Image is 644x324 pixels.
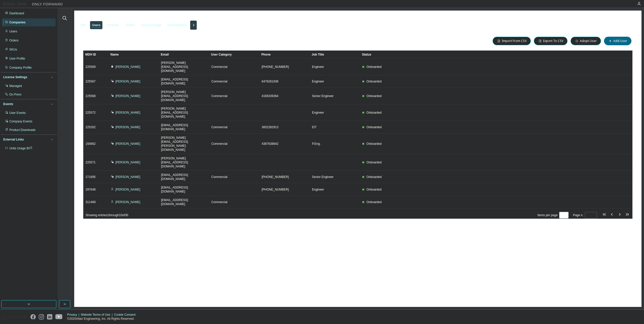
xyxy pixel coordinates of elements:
[367,142,382,146] span: Onboarded
[211,200,227,204] span: Commercial
[55,314,63,319] img: youtube.svg
[261,51,308,59] div: Phone
[211,142,227,146] span: Commercial
[115,175,140,179] a: [PERSON_NAME]
[86,200,96,204] span: 311469
[141,23,161,27] div: License Usage
[560,213,567,217] button: 10
[161,186,207,194] span: [EMAIL_ADDRESS][DOMAIN_NAME]
[2,314,27,319] img: altair_logo.svg
[262,175,289,179] span: [PHONE_NUMBER]
[86,213,128,217] span: Showing entries 1 through 10 of 30
[9,29,17,33] div: Users
[9,84,22,88] div: Managed
[9,147,32,150] span: Units Usage BI
[67,313,81,317] div: Privacy
[161,77,207,85] span: [EMAIL_ADDRESS][DOMAIN_NAME]
[115,200,140,204] a: [PERSON_NAME]
[86,111,96,115] span: 225572
[81,313,114,317] div: Website Terms of Use
[262,125,278,129] span: 3652282913
[367,175,382,179] span: Onboarded
[312,94,334,98] span: Senior Engineer
[161,136,207,152] span: [PERSON_NAME][EMAIL_ADDRESS][PERSON_NAME][DOMAIN_NAME]
[161,156,207,168] span: [PERSON_NAME][EMAIL_ADDRESS][DOMAIN_NAME]
[367,188,382,191] span: Onboarded
[3,75,27,79] div: License Settings
[312,79,324,83] span: Engineer
[312,111,324,115] span: Engineer
[211,94,227,98] span: Commercial
[604,37,631,45] button: Add User
[3,2,65,7] img: Altair One
[9,38,19,42] div: Orders
[9,11,24,15] div: Dashboard
[115,111,140,114] a: [PERSON_NAME]
[211,65,227,69] span: Commercial
[573,212,597,218] span: Page n.
[161,123,207,131] span: [EMAIL_ADDRESS][DOMAIN_NAME]
[312,188,324,192] span: Engineer
[262,142,278,146] span: 4387638842
[9,119,32,123] div: Company Events
[367,161,382,164] span: Onboarded
[86,160,96,164] span: 225571
[312,125,317,129] span: EIT
[312,142,320,146] span: P.Eng.
[110,51,157,59] div: Name
[86,188,96,192] span: 297648
[168,23,187,27] div: Authorizations
[211,175,227,179] span: Commercial
[115,161,140,164] a: [PERSON_NAME]
[39,314,44,319] img: instagram.svg
[161,51,207,59] div: Email
[211,51,257,59] div: User Category
[67,317,139,321] p: © 2025 Altair Engineering, Inc. All Rights Reserved.
[47,314,52,319] img: linkedin.svg
[493,37,531,45] button: Import From CSV
[86,125,96,129] span: 225262
[262,188,289,192] span: [PHONE_NUMBER]
[77,14,158,19] span: ENTRUST Solutions Group - 21767
[367,80,382,83] span: Onboarded
[115,94,140,98] a: [PERSON_NAME]
[262,94,278,98] span: 4168339364
[3,137,24,142] div: External Links
[367,94,382,98] span: Onboarded
[161,173,207,181] span: [EMAIL_ADDRESS][DOMAIN_NAME]
[161,90,207,102] span: [PERSON_NAME][EMAIL_ADDRESS][DOMAIN_NAME]
[9,111,26,115] div: User Events
[367,65,382,69] span: Onboarded
[114,313,138,317] div: Cookie Consent
[115,188,140,191] a: [PERSON_NAME]
[9,66,32,70] div: Company Profile
[85,51,106,59] div: MDH ID
[9,128,35,132] div: Product Downloads
[367,111,382,114] span: Onboarded
[262,79,278,83] span: 6478281936
[80,23,86,27] div: Info
[9,57,25,61] div: User Profile
[9,20,26,24] div: Companies
[362,51,602,59] div: Status
[312,51,358,59] div: Job Title
[211,125,227,129] span: Commercial
[538,212,569,218] span: Items per page
[571,37,601,45] button: Adopt User
[92,23,100,27] div: Users
[115,80,140,83] a: [PERSON_NAME]
[115,125,140,129] a: [PERSON_NAME]
[161,61,207,73] span: [PERSON_NAME][EMAIL_ADDRESS][DOMAIN_NAME]
[211,79,227,83] span: Commercial
[86,175,96,179] span: 271695
[86,94,96,98] span: 225568
[3,102,13,106] div: Events
[367,200,382,204] span: Onboarded
[161,198,207,206] span: [EMAIL_ADDRESS][DOMAIN_NAME]
[367,125,382,129] span: Onboarded
[161,107,207,119] span: [PERSON_NAME][EMAIL_ADDRESS][DOMAIN_NAME]
[262,65,289,69] span: [PHONE_NUMBER]
[83,38,107,44] span: Users (30)
[312,65,324,69] span: Engineer
[86,142,96,146] span: 150662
